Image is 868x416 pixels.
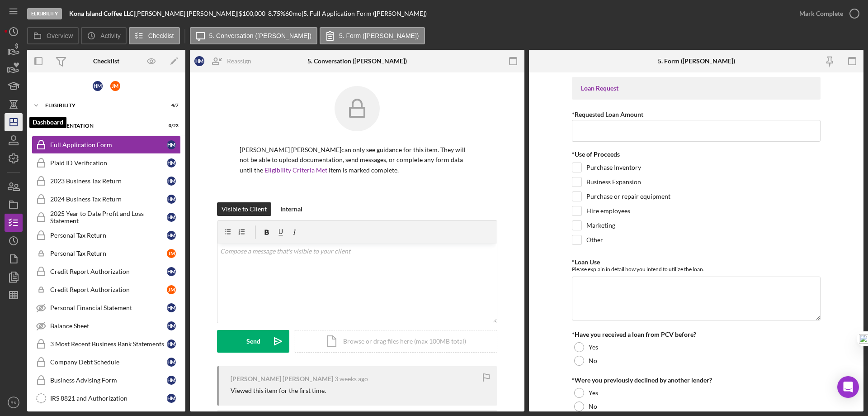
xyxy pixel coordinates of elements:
[50,304,167,311] div: Personal Financial Statement
[110,81,120,91] div: J M
[50,177,167,185] div: 2023 Business Tax Return
[167,158,176,167] div: H M
[50,232,167,239] div: Personal Tax Return
[167,285,176,294] div: J M
[167,231,176,240] div: H M
[69,10,135,17] div: |
[239,10,265,17] span: $100,000
[32,335,181,353] a: 3 Most Recent Business Bank StatementsHM
[589,344,598,351] label: Yes
[32,299,181,317] a: Personal Financial StatementHM
[162,123,179,129] div: 0 / 23
[572,258,600,266] label: *Loan Use
[572,331,821,338] div: *Have you received a loan from PCV before?
[162,103,179,108] div: 4 / 7
[100,32,120,39] label: Activity
[45,123,156,129] div: Documentation
[167,249,176,258] div: J M
[32,353,181,371] a: Company Debt ScheduleHM
[47,32,73,39] label: Overview
[32,226,181,244] a: Personal Tax ReturnHM
[589,403,597,410] label: No
[93,57,119,65] div: Checklist
[167,177,176,186] div: H M
[32,190,181,208] a: 2024 Business Tax ReturnHM
[589,357,597,364] label: No
[572,151,821,158] div: *Use of Proceeds
[335,375,368,383] time: 2025-08-11 03:21
[586,192,670,201] label: Purchase or repair equipment
[572,266,821,273] div: Please explain in detail how you intend to utilize the loan.
[167,394,176,403] div: H M
[32,154,181,172] a: Plaid ID VerificationHM
[135,10,239,17] div: [PERSON_NAME] [PERSON_NAME] |
[32,317,181,335] a: Balance SheetHM
[799,5,843,23] div: Mark Complete
[217,330,289,353] button: Send
[32,208,181,226] a: 2025 Year to Date Profit and Loss StatementHM
[167,195,176,204] div: H M
[50,268,167,275] div: Credit Report Authorization
[27,27,79,44] button: Overview
[50,250,167,257] div: Personal Tax Return
[5,393,23,411] button: RK
[50,340,167,348] div: 3 Most Recent Business Bank Statements
[50,322,167,330] div: Balance Sheet
[69,10,133,17] b: Kona Island Coffee LLC
[167,358,176,367] div: H M
[167,376,176,385] div: H M
[32,136,181,154] a: Full Application FormHM
[32,263,181,281] a: Credit Report AuthorizationHM
[190,52,260,70] button: HMReassign
[231,375,333,383] div: [PERSON_NAME] [PERSON_NAME]
[45,103,156,108] div: Eligibility
[285,10,302,17] div: 60 mo
[790,5,863,23] button: Mark Complete
[572,377,821,384] div: *Were you previously declined by another lender?
[581,85,811,92] div: Loan Request
[32,371,181,389] a: Business Advising FormHM
[276,202,307,216] button: Internal
[190,27,317,44] button: 5. Conversation ([PERSON_NAME])
[194,56,204,66] div: H M
[167,140,176,149] div: H M
[231,387,326,394] div: Viewed this item for the first time.
[586,177,641,186] label: Business Expansion
[167,321,176,330] div: H M
[240,145,475,175] p: [PERSON_NAME] [PERSON_NAME] can only see guidance for this item. They will not be able to upload ...
[93,81,103,91] div: H M
[586,221,615,230] label: Marketing
[268,10,285,17] div: 8.75 %
[50,395,167,402] div: IRS 8821 and Authorization
[302,10,427,17] div: | 5. Full Application Form ([PERSON_NAME])
[227,52,251,70] div: Reassign
[50,159,167,167] div: Plaid ID Verification
[32,172,181,190] a: 2023 Business Tax ReturnHM
[217,202,271,216] button: Visible to Client
[246,330,260,353] div: Send
[167,303,176,312] div: H M
[264,166,327,174] a: Eligibility Criteria Met
[658,57,735,65] div: 5. Form ([PERSON_NAME])
[50,196,167,203] div: 2024 Business Tax Return
[589,389,598,397] label: Yes
[586,206,630,215] label: Hire employees
[320,27,425,44] button: 5. Form ([PERSON_NAME])
[32,244,181,263] a: Personal Tax ReturnJM
[148,32,174,39] label: Checklist
[167,267,176,276] div: H M
[167,339,176,349] div: H M
[837,376,859,398] div: Open Intercom Messenger
[280,202,302,216] div: Internal
[129,27,180,44] button: Checklist
[81,27,126,44] button: Activity
[50,359,167,366] div: Company Debt Schedule
[339,32,419,39] label: 5. Form ([PERSON_NAME])
[50,286,167,293] div: Credit Report Authorization
[32,389,181,407] a: IRS 8821 and AuthorizationHM
[50,141,167,148] div: Full Application Form
[50,210,167,225] div: 2025 Year to Date Profit and Loss Statement
[32,281,181,299] a: Credit Report AuthorizationJM
[307,57,407,65] div: 5. Conversation ([PERSON_NAME])
[586,235,603,244] label: Other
